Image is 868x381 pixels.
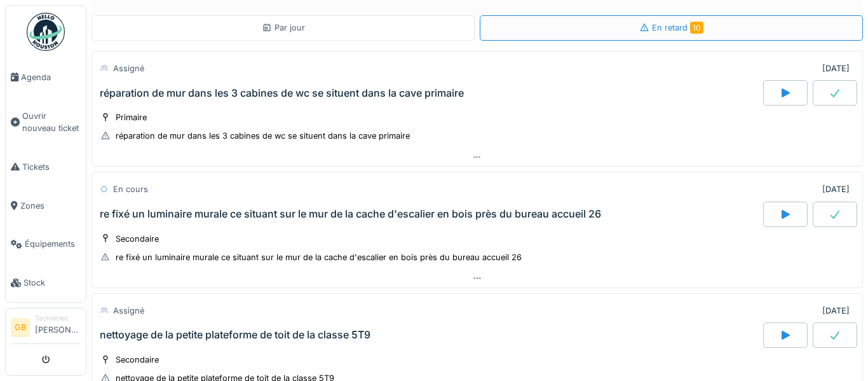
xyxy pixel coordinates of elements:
[822,305,850,317] div: [DATE]
[113,62,144,74] div: Assigné
[100,329,370,341] div: nettoyage de la petite plateforme de toit de la classe 5T9
[11,318,30,337] li: GB
[21,71,81,83] span: Agenda
[6,263,86,302] a: Stock
[822,62,850,74] div: [DATE]
[116,354,159,366] div: Secondaire
[113,183,148,195] div: En cours
[690,22,703,34] span: 10
[6,58,86,97] a: Agenda
[113,305,144,317] div: Assigné
[6,148,86,186] a: Tickets
[116,130,410,142] div: réparation de mur dans les 3 cabines de wc se situent dans la cave primaire
[6,225,86,264] a: Équipements
[116,111,147,123] div: Primaire
[27,13,65,51] img: Badge_color-CXgf-gQk.svg
[22,110,81,134] span: Ouvrir nouveau ticket
[22,161,81,173] span: Tickets
[35,314,81,323] div: Technicien
[25,238,81,250] span: Équipements
[116,251,522,263] div: re fixé un luminaire murale ce situant sur le mur de la cache d'escalier en bois près du bureau a...
[262,22,305,34] div: Par jour
[822,183,850,195] div: [DATE]
[6,97,86,148] a: Ouvrir nouveau ticket
[11,314,81,344] a: GB Technicien[PERSON_NAME]
[6,186,86,225] a: Zones
[116,233,159,245] div: Secondaire
[35,314,81,341] li: [PERSON_NAME]
[100,87,464,99] div: réparation de mur dans les 3 cabines de wc se situent dans la cave primaire
[24,277,81,289] span: Stock
[100,208,601,220] div: re fixé un luminaire murale ce situant sur le mur de la cache d'escalier en bois près du bureau a...
[652,23,703,32] span: En retard
[20,200,81,212] span: Zones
